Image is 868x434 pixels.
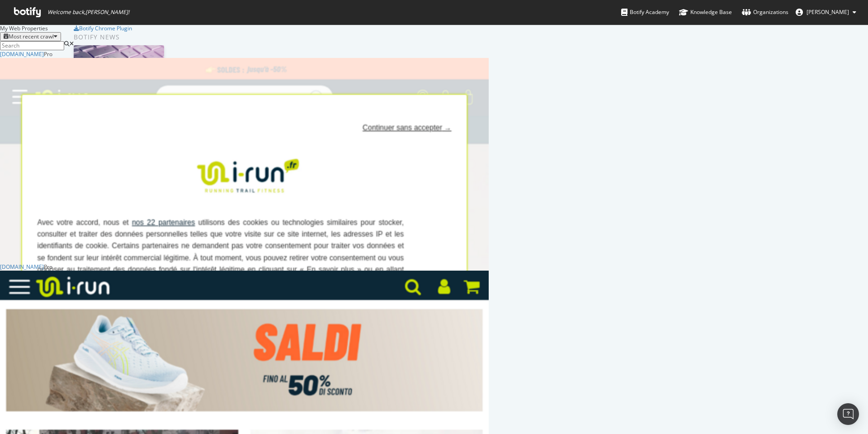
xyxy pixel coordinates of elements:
[79,24,132,32] div: Botify Chrome Plugin
[74,24,132,32] a: Botify Chrome Plugin
[621,8,669,17] div: Botify Academy
[837,403,859,425] div: Open Intercom Messenger
[74,45,164,93] img: Prepare for Black Friday 2025 by Prioritizing AI Search Visibility
[44,50,52,58] div: Pro
[74,32,265,42] div: Botify news
[807,8,849,16] span: joanna duchesne
[788,5,863,19] button: [PERSON_NAME]
[679,8,732,17] div: Knowledge Base
[742,8,788,17] div: Organizations
[9,33,54,40] div: Most recent crawl
[47,9,129,16] span: Welcome back, [PERSON_NAME] !
[44,263,52,271] div: Pro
